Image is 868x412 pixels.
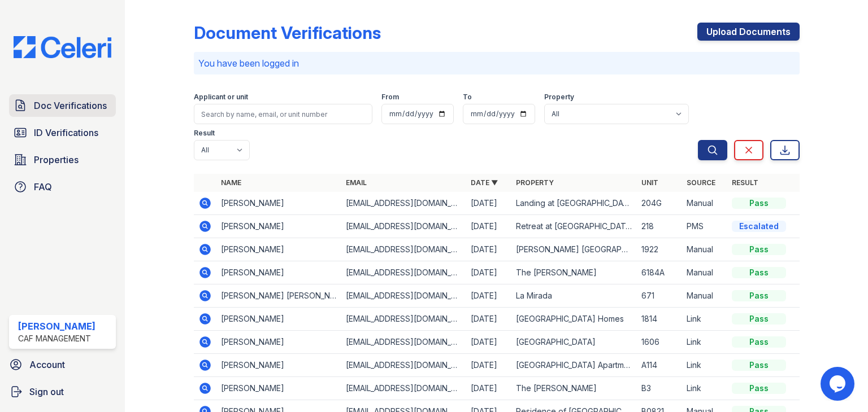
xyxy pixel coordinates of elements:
td: The [PERSON_NAME] [511,377,636,400]
div: CAF Management [18,333,96,344]
td: [DATE] [466,238,511,261]
label: Result [194,129,215,138]
div: Pass [732,267,786,278]
span: Doc Verifications [34,99,107,112]
td: [PERSON_NAME] [216,331,341,354]
a: Sign out [5,380,120,403]
a: Upload Documents [697,23,800,41]
label: To [463,93,472,102]
span: ID Verifications [34,126,98,139]
td: [EMAIL_ADDRESS][DOMAIN_NAME] [341,331,466,354]
input: Search by name, email, or unit number [194,104,372,124]
a: Property [516,178,554,187]
label: Property [544,93,574,102]
a: Properties [9,148,116,171]
td: The [PERSON_NAME] [511,261,636,284]
a: Doc Verifications [9,94,116,117]
td: 204G [637,192,682,215]
div: Pass [732,198,786,209]
td: [EMAIL_ADDRESS][DOMAIN_NAME] [341,308,466,331]
iframe: chat widget [821,367,857,401]
div: Pass [732,244,786,255]
td: 218 [637,215,682,238]
td: [DATE] [466,215,511,238]
td: [DATE] [466,331,511,354]
td: 1606 [637,331,682,354]
td: [PERSON_NAME] [216,215,341,238]
div: Pass [732,290,786,301]
td: Retreat at [GEOGRAPHIC_DATA] [511,215,636,238]
div: Pass [732,383,786,394]
td: Link [682,308,727,331]
a: Result [732,178,758,187]
td: [EMAIL_ADDRESS][DOMAIN_NAME] [341,192,466,215]
div: Pass [732,336,786,348]
td: [EMAIL_ADDRESS][DOMAIN_NAME] [341,261,466,284]
td: PMS [682,215,727,238]
td: [PERSON_NAME] [216,308,341,331]
td: Link [682,354,727,377]
td: [EMAIL_ADDRESS][DOMAIN_NAME] [341,215,466,238]
div: Pass [732,313,786,325]
td: [DATE] [466,354,511,377]
td: [EMAIL_ADDRESS][DOMAIN_NAME] [341,284,466,308]
a: FAQ [9,176,116,198]
td: [PERSON_NAME] [PERSON_NAME] [216,284,341,308]
td: Landing at [GEOGRAPHIC_DATA] [511,192,636,215]
td: [DATE] [466,284,511,308]
td: La Mirada [511,284,636,308]
td: B3 [637,377,682,400]
a: Account [5,353,120,376]
span: Account [29,358,65,371]
span: Sign out [29,385,64,398]
label: From [381,93,399,102]
td: [GEOGRAPHIC_DATA] Apartments [511,354,636,377]
a: Name [221,178,241,187]
td: [DATE] [466,308,511,331]
td: [EMAIL_ADDRESS][DOMAIN_NAME] [341,238,466,261]
td: [PERSON_NAME] [216,238,341,261]
td: 671 [637,284,682,308]
span: FAQ [34,180,52,194]
td: [EMAIL_ADDRESS][DOMAIN_NAME] [341,354,466,377]
span: Properties [34,153,79,166]
label: Applicant or unit [194,93,248,102]
td: Manual [682,261,727,284]
td: Link [682,331,727,354]
div: Document Verifications [194,23,381,43]
td: Link [682,377,727,400]
td: 1814 [637,308,682,331]
img: CE_Logo_Blue-a8612792a0a2168367f1c8372b55b34899dd931a85d93a1a3d3e32e68fde9ad4.png [5,36,120,58]
a: Email [346,178,367,187]
td: [PERSON_NAME] [GEOGRAPHIC_DATA] [511,238,636,261]
p: You have been logged in [198,56,795,70]
td: 1922 [637,238,682,261]
td: [GEOGRAPHIC_DATA] Homes [511,308,636,331]
div: [PERSON_NAME] [18,319,96,333]
td: [PERSON_NAME] [216,261,341,284]
a: Unit [641,178,658,187]
td: Manual [682,192,727,215]
td: Manual [682,284,727,308]
td: [DATE] [466,377,511,400]
div: Escalated [732,221,786,232]
td: [DATE] [466,192,511,215]
div: Pass [732,360,786,371]
a: Source [687,178,715,187]
td: [GEOGRAPHIC_DATA] [511,331,636,354]
a: ID Verifications [9,121,116,144]
td: A114 [637,354,682,377]
td: Manual [682,238,727,261]
td: [PERSON_NAME] [216,354,341,377]
td: [PERSON_NAME] [216,192,341,215]
td: [DATE] [466,261,511,284]
td: 6184A [637,261,682,284]
td: [EMAIL_ADDRESS][DOMAIN_NAME] [341,377,466,400]
a: Date ▼ [471,178,498,187]
td: [PERSON_NAME] [216,377,341,400]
